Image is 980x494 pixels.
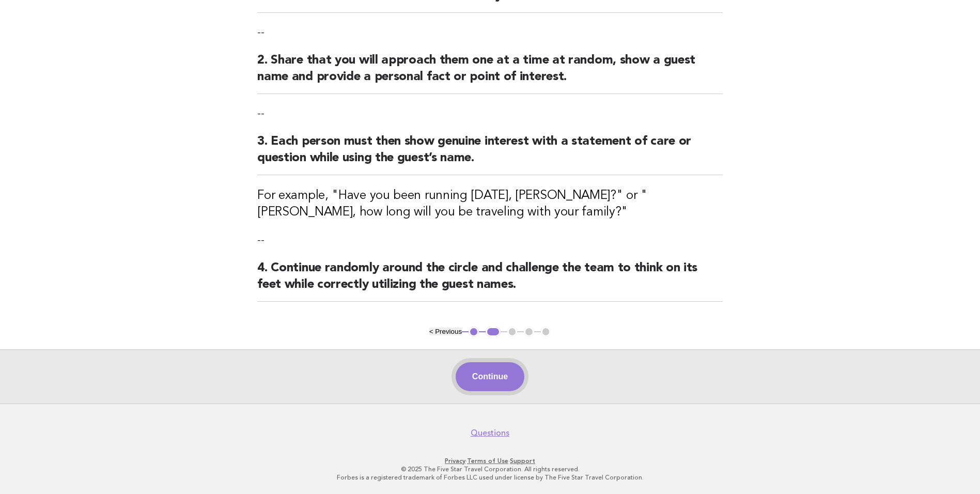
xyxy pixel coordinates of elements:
[257,133,723,175] h2: 3. Each person must then show genuine interest with a statement of care or question while using t...
[469,327,479,337] button: 1
[174,473,806,482] p: Forbes is a registered trademark of Forbes LLC used under license by The Five Star Travel Corpora...
[257,25,723,40] p: --
[257,188,723,221] h3: For example, "Have you been running [DATE], [PERSON_NAME]?" or "[PERSON_NAME], how long will you ...
[510,457,535,465] a: Support
[174,465,806,473] p: © 2025 The Five Star Travel Corporation. All rights reserved.
[467,457,508,465] a: Terms of Use
[257,106,723,121] p: --
[471,428,509,438] a: Questions
[174,457,806,465] p: · ·
[445,457,465,465] a: Privacy
[486,327,501,337] button: 2
[456,362,524,391] button: Continue
[429,328,462,335] button: < Previous
[257,233,723,248] p: --
[257,52,723,94] h2: 2. Share that you will approach them one at a time at random, show a guest name and provide a per...
[257,260,723,302] h2: 4. Continue randomly around the circle and challenge the team to think on its feet while correctl...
